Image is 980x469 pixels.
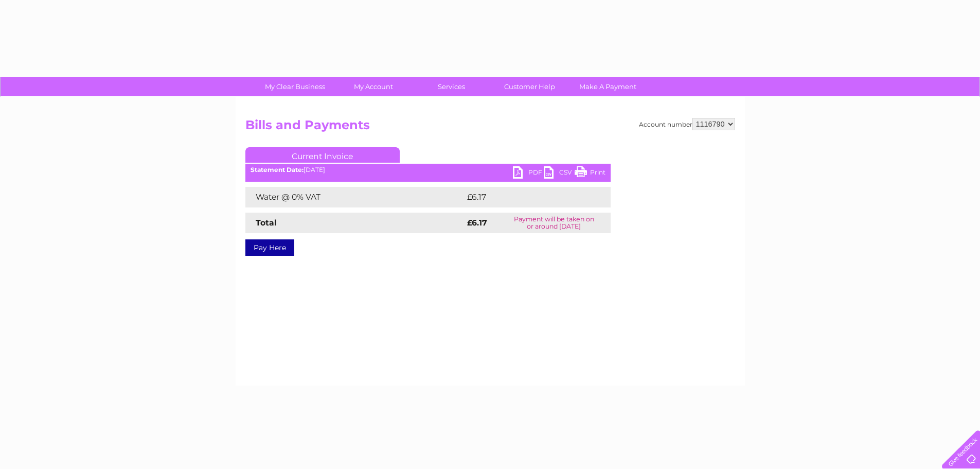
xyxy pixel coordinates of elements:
[639,118,735,130] div: Account number
[331,77,416,96] a: My Account
[497,213,610,233] td: Payment will be taken on or around [DATE]
[245,166,611,173] div: [DATE]
[467,218,487,228] strong: £6.17
[253,77,337,96] a: My Clear Business
[245,147,400,163] a: Current Invoice
[256,218,277,228] strong: Total
[465,187,585,207] td: £6.17
[245,118,735,137] h2: Bills and Payments
[251,166,304,173] b: Statement Date:
[513,166,544,181] a: PDF
[245,239,294,256] a: Pay Here
[409,77,494,96] a: Services
[565,77,650,96] a: Make A Payment
[245,187,465,207] td: Water @ 0% VAT
[544,166,575,181] a: CSV
[487,77,572,96] a: Customer Help
[575,166,605,181] a: Print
